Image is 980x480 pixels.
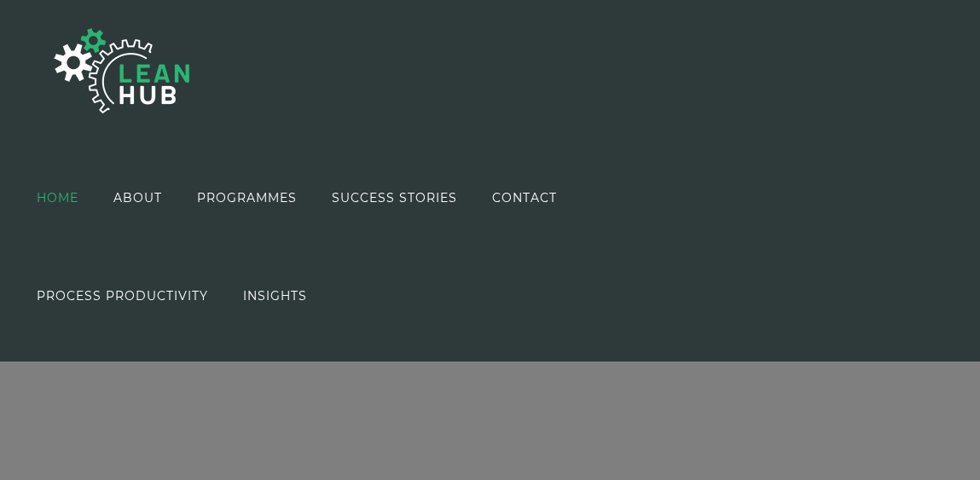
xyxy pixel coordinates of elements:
span: HOME [37,192,78,204]
a: PROCESS PRODUCTIVITY [37,246,208,344]
img: The Lean Hub | Optimising productivity with Lean Logo [37,10,207,131]
span: ABOUT [113,192,162,204]
a: CONTACT [492,148,557,246]
a: PROGRAMMES [197,148,297,246]
a: HOME [37,148,78,246]
a: SUCCESS STORIES [332,148,457,246]
span: CONTACT [492,192,557,204]
nav: Main Menu [37,148,767,344]
a: ABOUT [113,148,162,246]
span: PROCESS PRODUCTIVITY [37,290,208,302]
a: INSIGHTS [243,246,307,344]
span: PROGRAMMES [197,192,297,204]
span: SUCCESS STORIES [332,192,457,204]
span: INSIGHTS [243,290,307,302]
